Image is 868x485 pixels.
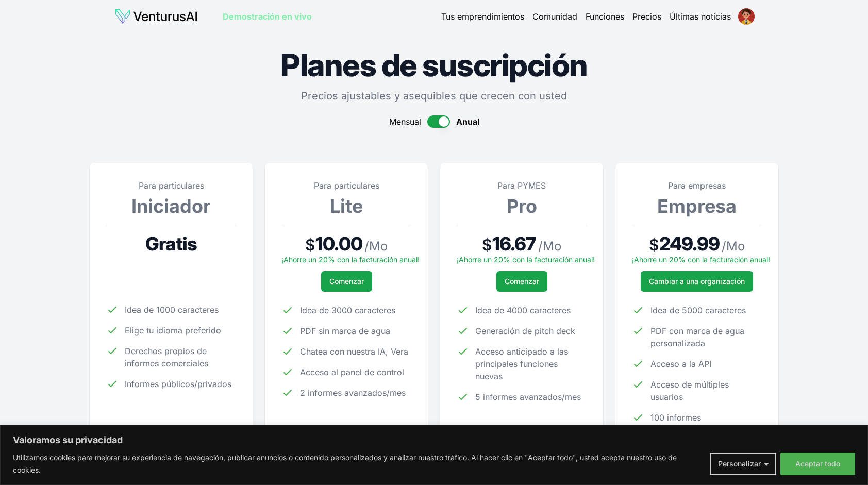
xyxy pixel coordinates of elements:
[670,10,731,23] a: Últimas noticias
[482,236,492,254] span: $
[505,276,539,287] span: Comenzar
[496,271,547,292] button: Comenzar
[315,233,362,254] span: 10.00
[125,304,219,316] span: Idea de 1000 caracteres
[90,89,778,103] p: Precios ajustables y asequibles que crecen con usted
[90,49,778,80] h1: Planes de suscripción
[632,179,762,192] p: Para empresas
[145,233,197,254] span: Gratis
[722,238,745,255] span: /
[649,236,659,254] span: $
[710,453,776,475] button: Personalizar
[300,366,404,378] span: Acceso al panel de control
[223,10,312,23] a: Demostración en vivo
[281,196,411,216] h3: Lite
[305,236,315,254] span: $
[650,304,746,316] span: Idea de 5000 caracteres
[106,179,236,192] p: Para particulares
[389,115,421,128] span: Mensual
[650,411,762,436] span: 100 informes avanzados/mes
[441,10,524,23] a: Tus emprendimientos
[281,255,420,264] span: ¡Ahorre un 20% con la facturación anual!
[281,179,411,192] p: Para particulares
[369,239,388,254] font: Mo
[300,304,395,316] span: Idea de 3000 caracteres
[364,238,388,255] span: /
[300,345,408,358] span: Chatea con nuestra IA, Vera
[532,10,577,23] a: Comunidad
[543,239,561,254] font: Mo
[125,324,221,337] span: Elige tu idioma preferido
[456,115,479,128] span: Anual
[586,10,624,23] a: Funciones
[726,239,745,254] font: Mo
[650,358,711,370] span: Acceso a la API
[329,276,364,287] span: Comenzar
[475,345,587,382] span: Acceso anticipado a las principales funciones nuevas
[321,271,372,292] button: Comenzar
[13,434,855,446] p: Valoramos su privacidad
[114,8,198,25] img: logotipo
[738,8,755,25] img: ACg8ocKjVXDvlyDQClX86wW2Mi5ZQLJJPN2e99kcRNl7PcP6rUh8w4q6=s96-c
[475,391,581,403] span: 5 informes avanzados/mes
[106,196,236,216] h3: Iniciador
[13,451,702,476] p: Utilizamos cookies para mejorar su experiencia de navegación, publicar anuncios o contenido perso...
[632,255,770,264] span: ¡Ahorre un 20% con la facturación anual!
[125,345,236,370] span: Derechos propios de informes comerciales
[538,238,561,255] span: /
[632,196,762,216] h3: Empresa
[475,325,575,337] span: Generación de pitch deck
[641,271,753,292] a: Cambiar a una organización
[457,179,587,192] p: Para PYMES
[457,255,595,264] span: ¡Ahorre un 20% con la facturación anual!
[475,304,571,316] span: Idea de 4000 caracteres
[300,325,390,337] span: PDF sin marca de agua
[650,378,762,403] span: Acceso de múltiples usuarios
[650,325,762,349] span: PDF con marca de agua personalizada
[632,10,661,23] a: Precios
[300,387,406,399] span: 2 informes avanzados/mes
[125,378,231,390] span: Informes públicos/privados
[780,453,855,475] button: Aceptar todo
[492,233,537,254] span: 16.67
[659,233,720,254] span: 249.99
[457,196,587,216] h3: Pro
